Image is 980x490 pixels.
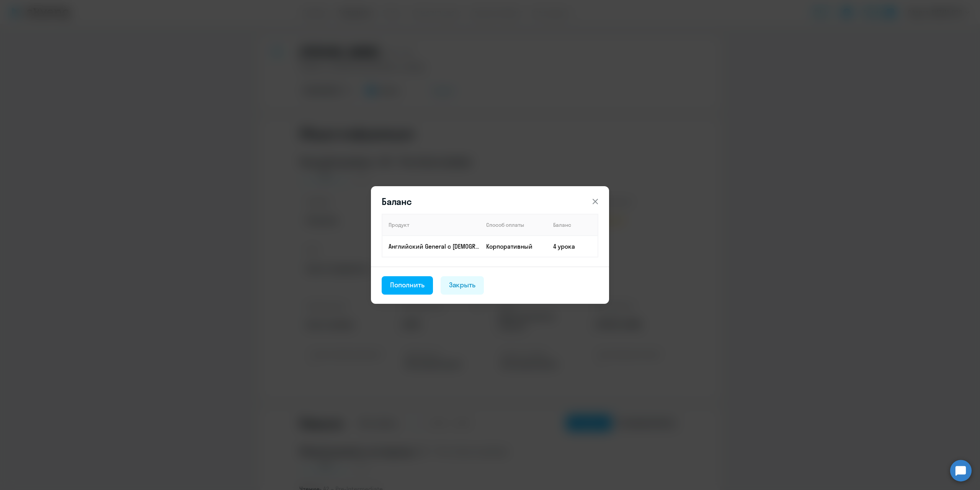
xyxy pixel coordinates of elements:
header: Баланс [371,195,609,208]
p: Английский General с [DEMOGRAPHIC_DATA] преподавателем [389,242,480,251]
th: Продукт [382,214,480,236]
td: Корпоративный [480,236,547,257]
th: Баланс [547,214,598,236]
button: Пополнить [382,276,433,295]
button: Закрыть [441,276,484,295]
th: Способ оплаты [480,214,547,236]
div: Закрыть [449,280,476,290]
div: Пополнить [390,280,425,290]
td: 4 урока [547,236,598,257]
